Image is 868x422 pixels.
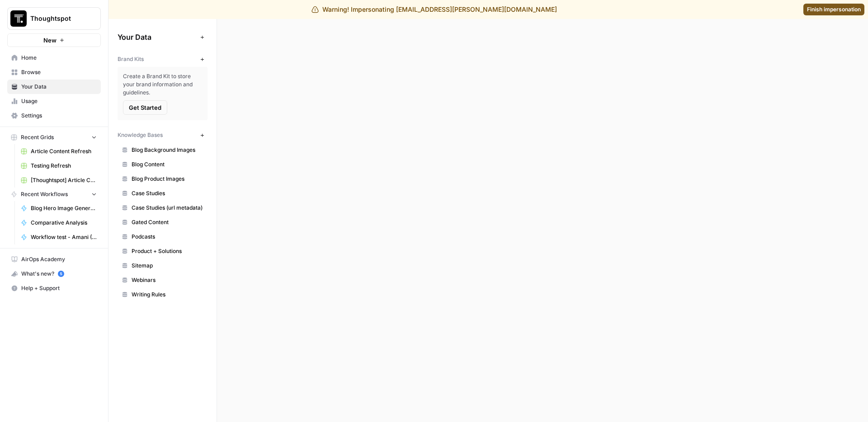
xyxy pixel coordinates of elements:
[31,219,97,227] span: Comparative Analysis
[7,108,101,123] a: Settings
[31,204,97,212] span: Blog Hero Image Generator
[118,143,208,157] a: Blog Background Images
[118,157,208,172] a: Blog Content
[10,10,27,27] img: Thoughtspot Logo
[7,252,101,267] a: AirOps Academy
[132,233,203,241] span: Podcasts
[17,159,101,173] a: Testing Refresh
[31,162,97,170] span: Testing Refresh
[132,204,203,212] span: Case Studies (url metadata)
[17,216,101,230] a: Comparative Analysis
[118,201,208,215] a: Case Studies (url metadata)
[58,271,64,277] a: 5
[132,160,203,169] span: Blog Content
[31,233,97,241] span: Workflow test - Amani (Intelligent Insights)
[7,7,101,30] button: Workspace: Thoughtspot
[132,218,203,226] span: Gated Content
[21,97,97,105] span: Usage
[132,262,203,270] span: Sitemap
[7,65,101,80] a: Browse
[31,176,97,184] span: [Thoughtspot] Article Creation
[803,4,864,15] a: Finish impersonation
[118,172,208,186] a: Blog Product Images
[21,255,97,263] span: AirOps Academy
[60,272,62,276] text: 5
[21,133,54,141] span: Recent Grids
[8,267,100,281] div: What's new?
[30,14,85,23] span: Thoughtspot
[118,273,208,287] a: Webinars
[21,54,97,62] span: Home
[21,190,68,198] span: Recent Workflows
[129,103,161,112] span: Get Started
[118,258,208,273] a: Sitemap
[21,284,97,292] span: Help + Support
[7,51,101,65] a: Home
[17,230,101,244] a: Workflow test - Amani (Intelligent Insights)
[118,215,208,230] a: Gated Content
[132,247,203,255] span: Product + Solutions
[118,131,163,139] span: Knowledge Bases
[311,5,557,14] div: Warning! Impersonating [EMAIL_ADDRESS][PERSON_NAME][DOMAIN_NAME]
[118,287,208,302] a: Writing Rules
[17,173,101,188] a: [Thoughtspot] Article Creation
[31,147,97,155] span: Article Content Refresh
[17,201,101,216] a: Blog Hero Image Generator
[17,144,101,159] a: Article Content Refresh
[123,100,167,115] button: Get Started
[7,94,101,108] a: Usage
[132,175,203,183] span: Blog Product Images
[132,291,203,299] span: Writing Rules
[123,72,202,97] span: Create a Brand Kit to store your brand information and guidelines.
[118,32,197,42] span: Your Data
[7,131,101,144] button: Recent Grids
[118,244,208,258] a: Product + Solutions
[118,230,208,244] a: Podcasts
[132,146,203,154] span: Blog Background Images
[21,68,97,76] span: Browse
[7,188,101,201] button: Recent Workflows
[132,276,203,284] span: Webinars
[132,189,203,197] span: Case Studies
[118,55,144,63] span: Brand Kits
[21,83,97,91] span: Your Data
[21,112,97,120] span: Settings
[7,267,101,281] button: What's new? 5
[118,186,208,201] a: Case Studies
[807,5,861,14] span: Finish impersonation
[43,36,57,45] span: New
[7,80,101,94] a: Your Data
[7,281,101,295] button: Help + Support
[7,33,101,47] button: New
